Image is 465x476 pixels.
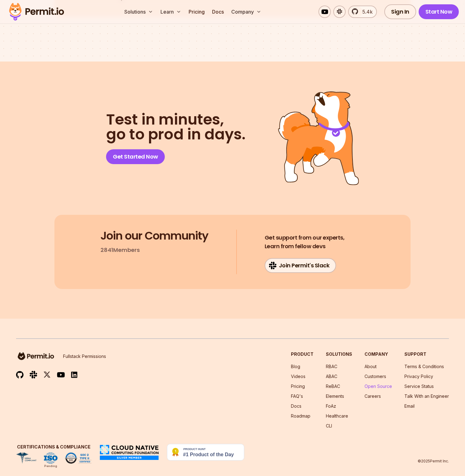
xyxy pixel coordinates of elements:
[326,351,352,357] h3: Solutions
[16,351,56,361] img: logo
[71,371,77,378] img: linkedin
[44,453,58,464] img: ISO
[44,464,57,469] div: Pending
[100,246,140,254] p: 2841 Members
[404,374,433,379] a: Privacy Policy
[229,6,264,18] button: Company
[418,459,449,464] p: © 2025 Permit Inc.
[359,8,373,15] span: 5.4k
[326,364,337,369] a: RBAC
[404,403,415,409] a: Email
[291,393,303,399] a: FAQ's
[265,258,336,273] a: Join Permit's Slack
[16,444,92,450] h3: Certifications & Compliance
[291,374,305,379] a: Videos
[404,364,444,369] a: Terms & Conditions
[326,413,348,419] a: Healthcare
[365,393,381,399] a: Careers
[348,6,377,18] a: 5.4k
[106,112,245,142] h2: go to prod in days.
[167,444,244,461] img: Permit.io - Never build permissions again | Product Hunt
[265,233,345,242] span: Get support from our experts,
[326,403,336,409] a: FoAz
[419,4,459,19] a: Start Now
[384,4,416,19] a: Sign In
[291,413,310,419] a: Roadmap
[158,6,184,18] button: Learn
[106,149,165,164] a: Get Started Now
[365,351,392,357] h3: Company
[326,423,332,428] a: CLI
[365,374,386,379] a: Customers
[57,371,65,378] img: youtube
[16,371,23,379] img: github
[326,374,337,379] a: ABAC
[291,403,301,409] a: Docs
[6,1,67,22] img: Permit logo
[186,6,207,18] a: Pricing
[30,370,37,379] img: slack
[16,453,36,464] img: HIPAA
[106,112,245,127] span: Test in minutes,
[365,384,392,389] a: Open Source
[65,453,92,464] img: SOC
[404,351,449,357] h3: Support
[326,384,340,389] a: ReBAC
[122,6,156,18] button: Solutions
[63,353,106,359] p: Fullstack Permissions
[326,393,344,399] a: Elements
[43,371,51,379] img: twitter
[404,393,449,399] a: Talk With an Engineer
[291,351,314,357] h3: Product
[100,230,208,242] h3: Join our Community
[291,384,305,389] a: Pricing
[404,384,434,389] a: Service Status
[365,364,377,369] a: About
[210,6,226,18] a: Docs
[265,233,345,251] h4: Learn from fellow devs
[291,364,300,369] a: Blog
